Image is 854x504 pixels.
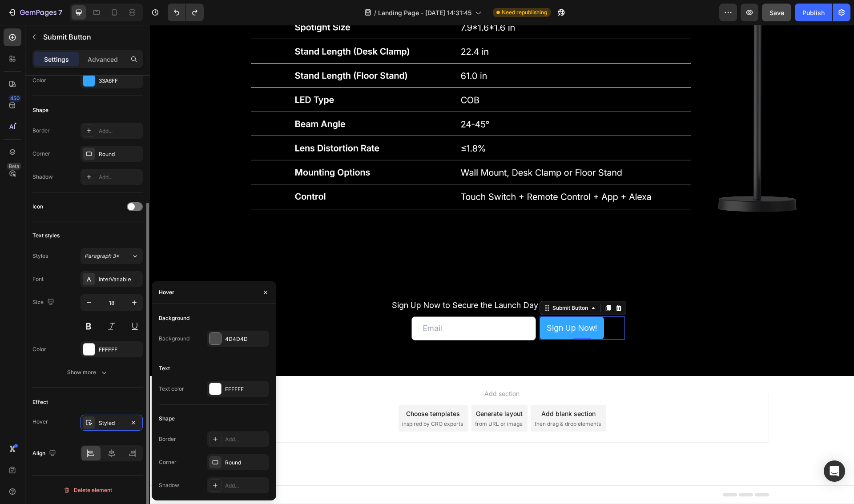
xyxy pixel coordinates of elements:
[63,485,112,496] div: Delete element
[159,335,189,343] div: Background
[225,335,267,343] div: 4D4D4D
[58,7,62,18] p: 7
[252,395,313,403] span: inspired by CRO experts
[99,419,125,427] div: Styled
[378,8,471,17] span: Landing Page - [DATE] 14:31:45
[32,296,56,308] div: Size
[99,276,141,284] div: InterVariable
[802,8,825,17] div: Publish
[150,25,854,504] iframe: Design area
[32,127,50,135] div: Border
[32,448,58,460] div: Align
[99,346,141,354] div: FFFFFF
[4,4,66,21] button: 7
[44,55,69,64] p: Settings
[325,395,373,403] span: from URL or image
[256,384,310,393] div: Choose templates
[32,252,48,260] div: Styles
[769,9,784,16] span: Save
[99,127,141,135] div: Add...
[99,150,141,158] div: Round
[762,4,791,21] button: Save
[159,364,170,372] div: Text
[225,385,267,393] div: FFFFFF
[374,8,376,17] span: /
[391,384,446,393] div: Add blank section
[168,4,204,21] div: Undo/Redo
[7,163,21,170] div: Beta
[32,203,43,211] div: Icon
[99,173,141,181] div: Add...
[32,150,50,158] div: Corner
[8,95,21,102] div: 450
[85,252,119,260] span: Paragraph 3*
[159,288,174,296] div: Hover
[32,275,44,283] div: Font
[32,418,48,426] div: Hover
[99,77,141,85] div: 33A6FF
[32,173,53,181] div: Shadow
[67,368,109,377] div: Show more
[32,345,46,353] div: Color
[32,232,60,240] div: Text styles
[81,248,143,264] button: Paragraph 3*
[397,296,447,310] div: Sign Up Now!
[159,314,189,322] div: Background
[32,398,48,406] div: Effect
[32,483,143,497] button: Delete element
[88,55,118,64] p: Advanced
[159,435,176,443] div: Border
[32,364,143,380] button: Show more
[159,415,175,423] div: Shape
[159,385,184,393] div: Text color
[385,395,451,403] span: then drag & drop elements
[242,276,425,285] span: Sign Up Now to Secure the Launch Day Deal with
[225,482,267,490] div: Add...
[390,292,454,315] button: Sign Up Now!
[824,460,845,482] div: Open Intercom Messenger
[331,364,373,373] span: Add section
[795,4,832,21] button: Publish
[32,76,46,84] div: Color
[43,32,139,42] p: Submit Button
[159,458,177,466] div: Corner
[326,384,373,393] div: Generate layout
[225,459,267,467] div: Round
[502,8,547,16] span: Need republishing
[225,436,267,444] div: Add...
[262,292,386,316] input: Email
[159,481,179,489] div: Shadow
[32,106,48,114] div: Shape
[401,279,440,287] div: Submit Button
